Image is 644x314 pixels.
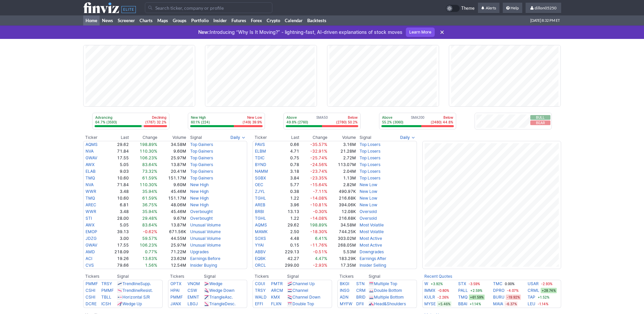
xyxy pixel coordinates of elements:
[277,161,300,168] td: 0.78
[190,155,213,160] a: Top Gainers
[310,243,327,248] span: -11.76%
[277,195,300,202] td: 1.22
[424,280,428,287] a: W
[406,28,435,37] a: Learn More
[255,236,266,241] a: SOXS
[255,189,265,194] a: ZJYL
[187,288,197,293] a: CSW
[530,120,550,125] button: Bear
[255,162,266,167] a: BYND
[190,175,213,180] a: Top Gainers
[424,301,436,307] a: MYSE
[86,209,96,214] a: WWR
[336,120,358,124] p: (2780) 50.2%
[122,281,140,286] span: Trendline
[328,155,356,161] td: 2.72M
[106,215,129,222] td: 28.00
[360,175,380,180] a: Top Losers
[458,294,468,301] a: TMQ
[253,134,277,141] th: Ticker
[292,281,315,286] a: Channel Up
[328,215,356,222] td: 216.68K
[528,287,539,294] a: CRML
[106,141,129,148] td: 29.62
[292,301,314,306] a: Double Top
[190,196,209,201] a: New High
[292,295,320,300] a: Channel Down
[310,202,327,207] span: -10.81%
[286,120,308,124] p: 49.8% (2760)
[382,115,404,120] p: Above
[190,256,220,261] a: Earnings Before
[190,142,213,147] a: Top Gainers
[101,281,112,286] a: TRSY
[170,301,181,306] a: JANX
[264,15,282,25] a: Crypto
[106,195,129,202] td: 10.60
[86,202,96,207] a: AREC
[142,189,157,194] span: 35.94%
[158,228,186,235] td: 671.56K
[158,235,186,242] td: 44.55M
[190,229,221,234] a: Unusual Volume
[360,243,382,248] a: Most Active
[140,142,157,147] span: 198.89%
[528,301,535,307] a: LEU
[328,235,356,242] td: 303.02M
[255,209,264,214] a: BRBI
[271,288,283,293] a: ARCM
[158,134,186,141] th: Volume
[328,208,356,215] td: 12.08K
[158,208,186,215] td: 45.46M
[142,202,157,207] span: 36.75%
[493,294,504,301] a: BURU
[209,281,222,286] a: Wedge
[145,120,166,124] p: (1787) 32.2%
[374,301,406,306] a: Head&Shoulders
[86,249,95,254] a: AMD
[360,182,377,187] a: New Low
[255,216,266,221] a: TGHL
[142,209,157,214] span: 35.94%
[229,134,247,141] button: Signals interval
[106,222,129,228] td: 5.05
[255,149,266,154] a: ELBM
[310,155,327,160] span: -25.74%
[458,301,467,307] a: BBAI
[255,301,263,306] a: EFFI
[313,209,327,214] span: -0.30%
[106,228,129,235] td: 39.13
[106,134,129,141] th: Last
[360,249,384,254] a: Downgrades
[340,288,350,293] a: INSG
[158,141,186,148] td: 34.58M
[86,162,95,167] a: AWX
[398,134,417,141] button: Signals interval
[142,162,157,167] span: 83.64%
[360,229,384,234] a: Most Volatile
[101,295,111,300] a: TBLL
[340,281,349,286] a: BKGI
[95,115,117,120] p: Advancing
[503,3,522,13] a: Help
[95,120,117,124] p: 64.7% (3593)
[255,169,268,174] a: NAMM
[360,155,380,160] a: Top Losers
[143,229,157,234] span: -0.62%
[374,295,404,300] a: Multiple Bottom
[106,202,129,208] td: 6.81
[190,209,213,214] a: Overbought
[277,175,300,181] td: 3.84
[374,281,397,286] a: Multiple Top
[86,229,97,234] a: EMOP
[189,15,211,25] a: Portfolio
[187,281,200,286] a: VNOM
[190,263,217,268] a: Insider Buying
[328,181,356,188] td: 2.82M
[140,182,157,187] span: 110.30%
[328,134,356,141] th: Volume
[310,162,327,167] span: -24.56%
[286,115,358,125] div: SMA50
[170,15,189,25] a: Groups
[528,280,539,287] a: USAR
